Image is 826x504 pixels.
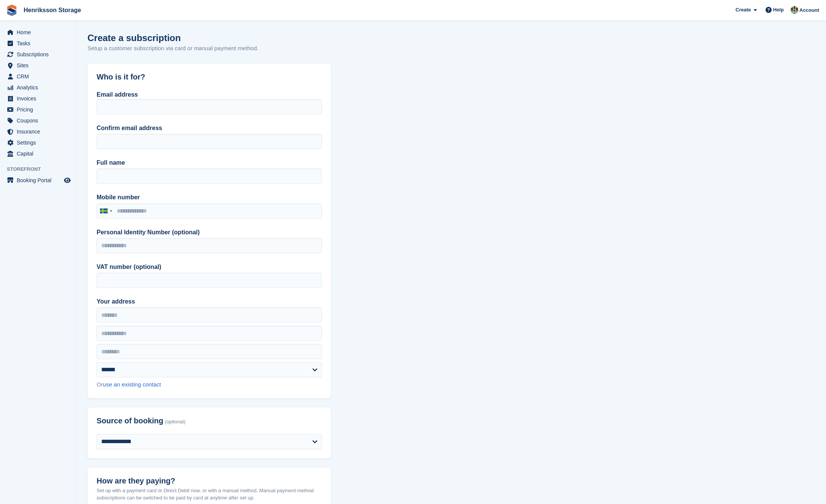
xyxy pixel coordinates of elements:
span: Settings [17,137,62,148]
label: Mobile number [97,193,322,202]
h2: How are they paying? [97,477,322,485]
span: Account [799,6,819,14]
label: VAT number (optional) [97,262,322,272]
a: menu [4,60,72,71]
span: Analytics [17,82,62,93]
div: Sweden (Sverige): +46 [97,204,114,218]
a: menu [4,148,72,159]
a: menu [4,82,72,93]
a: menu [4,137,72,148]
h2: Who is it for? [97,73,322,81]
span: Insurance [17,126,62,137]
span: Pricing [17,104,62,115]
label: Email address [97,91,138,98]
a: menu [4,49,72,60]
span: Home [17,27,62,38]
label: Personal Identity Number (optional) [97,228,322,237]
p: Set up with a payment card or Direct Debit now, or with a manual method. Manual payment method su... [97,487,322,502]
a: menu [4,27,72,38]
span: Subscriptions [17,49,62,60]
label: Confirm email address [97,124,322,133]
img: stora-icon-8386f47178a22dfd0bd8f6a31ec36ba5ce8667c1dd55bd0f319d3a0aa187defe.svg [6,5,17,16]
span: Capital [17,148,62,159]
span: Sites [17,60,62,71]
a: menu [4,71,72,82]
label: Full name [97,158,322,167]
span: Create [735,6,751,14]
span: Help [773,6,784,14]
a: use an existing contact [103,381,161,388]
h1: Create a subscription [87,33,181,43]
a: Henriksson Storage [21,4,84,16]
a: Preview store [63,176,72,185]
a: menu [4,38,72,49]
a: menu [4,175,72,186]
a: menu [4,126,72,137]
span: Source of booking [97,417,164,425]
a: menu [4,93,72,104]
span: Booking Portal [17,175,62,186]
p: Setup a customer subscription via card or manual payment method. [87,44,258,53]
span: Invoices [17,93,62,104]
a: menu [4,104,72,115]
span: Coupons [17,115,62,126]
span: (optional) [165,419,186,425]
span: Tasks [17,38,62,49]
label: Your address [97,297,322,306]
div: Or [97,380,322,389]
span: Storefront [7,165,76,173]
img: Isak Martinelle [791,6,798,14]
a: menu [4,115,72,126]
span: CRM [17,71,62,82]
